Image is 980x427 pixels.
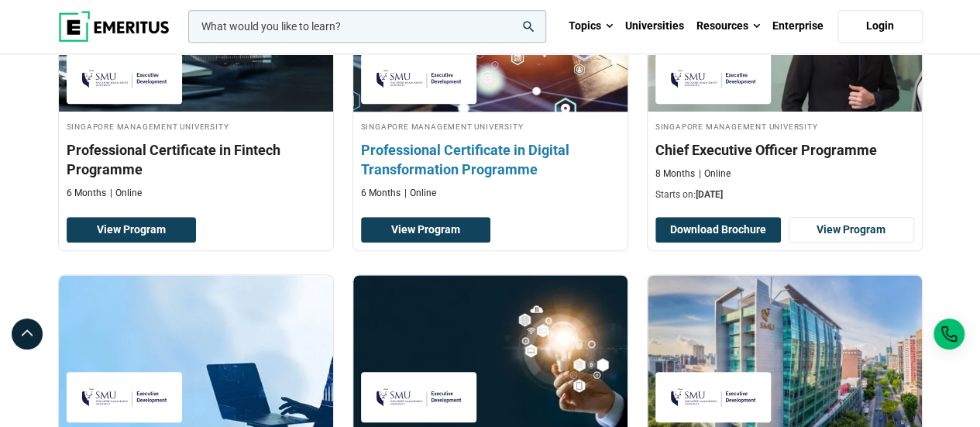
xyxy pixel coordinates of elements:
[655,167,695,181] p: 8 Months
[663,380,764,415] img: Singapore Management University
[67,217,196,243] a: View Program
[110,187,142,200] p: Online
[369,61,469,96] img: Singapore Management University
[404,187,436,200] p: Online
[789,217,914,243] a: View Program
[699,167,731,181] p: Online
[361,140,620,179] h3: Professional Certificate in Digital Transformation Programme
[361,187,401,200] p: 6 Months
[696,189,723,200] span: [DATE]
[67,119,325,133] h4: Singapore Management University
[837,10,923,43] a: Login
[663,61,764,96] img: Singapore Management University
[655,140,914,160] h3: Chief Executive Officer Programme
[188,10,546,43] input: woocommerce-product-search-field-0
[361,217,490,243] a: View Program
[361,119,620,133] h4: Singapore Management University
[74,380,175,415] img: Singapore Management University
[369,380,469,415] img: Singapore Management University
[655,188,914,201] p: Starts on:
[67,187,106,200] p: 6 Months
[67,140,325,179] h3: Professional Certificate in Fintech Programme
[655,217,781,243] button: Download Brochure
[655,119,914,133] h4: Singapore Management University
[74,61,175,96] img: Singapore Management University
